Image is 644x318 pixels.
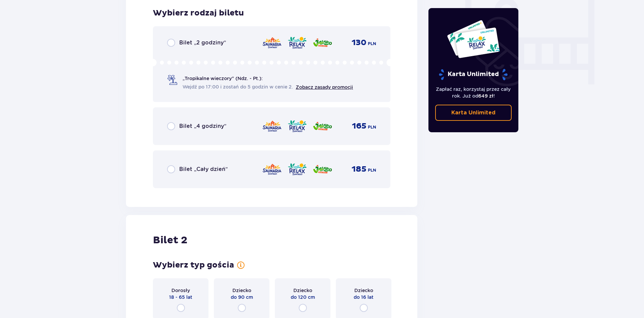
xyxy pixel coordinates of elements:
[451,109,495,116] p: Karta Unlimited
[153,8,244,18] h3: Wybierz rodzaj biletu
[231,294,253,301] span: do 90 cm
[368,124,376,130] span: PLN
[296,84,353,90] a: Zobacz zasady promocji
[352,164,366,174] span: 185
[447,20,500,59] img: Dwie karty całoroczne do Suntago z napisem 'UNLIMITED RELAX', na białym tle z tropikalnymi liśćmi...
[313,162,332,176] img: Jamango
[171,287,190,294] span: Dorosły
[183,83,293,90] span: Wejdź po 17:00 i zostań do 5 godzin w cenie 2.
[352,38,366,48] span: 130
[354,294,374,301] span: do 16 lat
[313,36,332,50] img: Jamango
[478,93,493,99] span: 649 zł
[368,167,376,173] span: PLN
[179,122,226,130] span: Bilet „4 godziny”
[368,41,376,47] span: PLN
[262,162,282,176] img: Saunaria
[169,294,192,301] span: 18 - 65 lat
[262,36,282,50] img: Saunaria
[287,119,307,133] img: Relax
[352,121,366,131] span: 165
[183,75,263,82] span: „Tropikalne wieczory" (Ndz. - Pt.):
[179,166,228,173] span: Bilet „Cały dzień”
[293,287,312,294] span: Dziecko
[287,162,307,176] img: Relax
[179,39,226,46] span: Bilet „2 godziny”
[262,119,282,133] img: Saunaria
[153,260,234,270] h3: Wybierz typ gościa
[313,119,332,133] img: Jamango
[354,287,373,294] span: Dziecko
[287,36,307,50] img: Relax
[153,234,187,247] h2: Bilet 2
[232,287,251,294] span: Dziecko
[435,86,512,99] p: Zapłać raz, korzystaj przez cały rok. Już od !
[435,105,512,121] a: Karta Unlimited
[438,69,508,80] p: Karta Unlimited
[291,294,315,301] span: do 120 cm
